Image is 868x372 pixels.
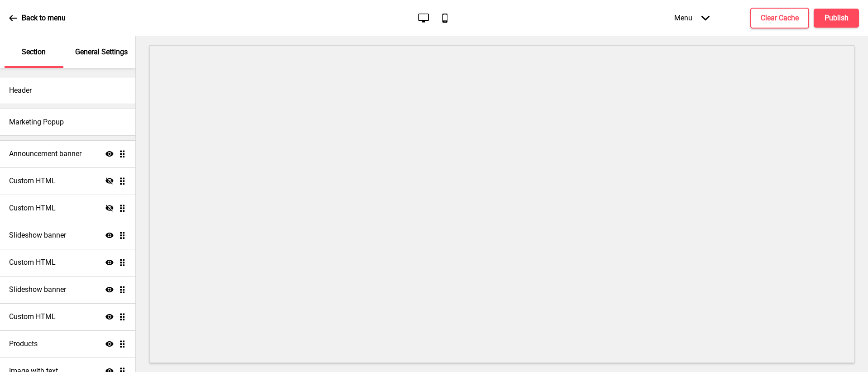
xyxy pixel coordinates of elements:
[9,6,66,30] a: Back to menu
[9,203,56,213] h4: Custom HTML
[9,312,56,322] h4: Custom HTML
[22,13,66,23] p: Back to menu
[9,230,66,240] h4: Slideshow banner
[825,13,849,23] h4: Publish
[9,339,38,349] h4: Products
[665,5,719,31] div: Menu
[9,285,66,295] h4: Slideshow banner
[22,47,46,57] p: Section
[9,176,56,186] h4: Custom HTML
[814,9,859,28] button: Publish
[9,86,32,95] h4: Header
[750,8,809,29] button: Clear Cache
[9,149,82,159] h4: Announcement banner
[761,13,799,23] h4: Clear Cache
[75,47,128,57] p: General Settings
[9,258,56,267] h4: Custom HTML
[9,117,64,127] h4: Marketing Popup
